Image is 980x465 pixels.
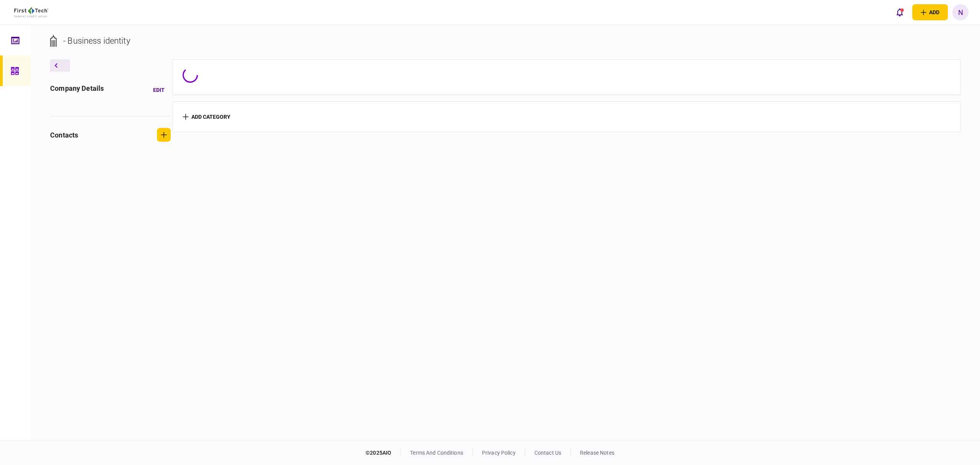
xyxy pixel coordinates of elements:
[534,450,561,456] a: contact us
[50,83,104,97] div: company details
[183,114,230,120] button: add category
[147,83,171,97] button: Edit
[952,4,969,20] button: N
[410,450,463,456] a: terms and conditions
[580,450,614,456] a: release notes
[366,449,401,457] div: © 2025 AIO
[892,4,908,20] button: open notifications list
[482,450,516,456] a: privacy policy
[14,7,48,17] img: client company logo
[912,4,948,20] button: open adding identity options
[63,34,130,47] div: - Business identity
[50,130,78,140] div: contacts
